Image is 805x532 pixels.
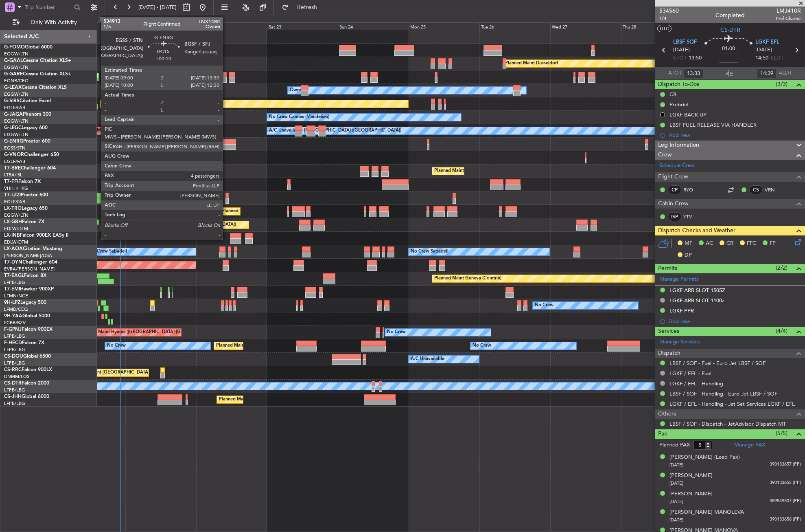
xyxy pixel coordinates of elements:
[669,297,724,304] div: LGKF ARR SLOT 1100z
[434,273,501,285] div: Planned Maint Geneva (Cointrin)
[668,212,681,221] div: ISP
[669,132,801,138] div: Add new
[669,111,707,118] div: LGKF BACK UP
[4,72,71,77] a: G-GARECessna Citation XLS+
[673,54,687,62] span: ETOT
[21,20,86,25] span: Only With Activity
[755,38,779,46] span: LGKF EFL
[4,185,28,191] a: VHHH/HKG
[4,193,48,198] a: T7-LZZIPraetor 600
[668,185,681,194] div: CP
[669,472,713,480] div: [PERSON_NAME]
[658,226,735,235] span: Dispatch Checks and Weather
[4,314,22,319] span: 9H-YAA
[4,139,23,144] span: G-ENRG
[658,150,672,160] span: Crew
[138,4,177,11] span: [DATE] - [DATE]
[669,499,683,505] span: [DATE]
[4,300,46,305] a: 9H-LPZLegacy 500
[505,57,558,70] div: Planned Maint Dusseldorf
[4,139,50,144] a: G-ENRGPraetor 600
[4,199,25,205] a: EGLF/FAB
[669,480,683,486] span: [DATE]
[669,318,801,325] div: Add new
[25,1,72,13] input: Trip Number
[765,186,783,193] a: VRN
[657,25,672,32] button: UTC
[4,118,28,124] a: EGGW/LTN
[4,253,52,259] a: [PERSON_NAME]/QSA
[550,22,621,30] div: Wed 27
[668,69,682,77] span: ATOT
[4,327,22,332] span: F-GPNJ
[734,441,765,449] a: Manage PAX
[4,327,52,332] a: F-GPNJFalcon 900EX
[4,78,28,84] a: EGNR/CEG
[4,306,28,312] a: LFMD/CEQ
[659,338,700,346] a: Manage Services
[4,51,28,57] a: EGGW/LTN
[669,517,683,523] span: [DATE]
[4,341,22,345] span: F-HECD
[776,80,787,88] span: (3/3)
[479,22,550,30] div: Tue 26
[9,16,88,29] button: Only With Activity
[770,461,801,468] span: 390133657 (PP)
[669,420,786,427] a: LBSF / SOF - Dispatch - JetAdvisor Dispatch MT
[4,132,28,138] a: EGGW/LTN
[659,275,699,284] a: Manage Permits
[669,453,740,462] div: [PERSON_NAME] (Lead Pax)
[4,287,54,292] a: T7-EMIHawker 900XP
[684,68,703,78] input: --:--
[4,293,28,299] a: LFMN/NCE
[669,101,689,108] div: Prebrief
[726,240,733,248] span: CR
[659,15,679,22] span: 1/4
[107,340,126,352] div: No Crew
[387,326,406,339] div: No Crew
[4,58,23,63] span: G-GAAL
[689,54,702,62] span: 13:50
[278,1,327,14] button: Refresh
[755,54,768,62] span: 14:50
[4,260,57,265] a: T7-DYNChallenger 604
[658,264,677,273] span: Permits
[411,353,444,365] div: A/C Unavailable
[659,7,679,15] span: 534560
[4,145,26,151] a: EGSS/STN
[683,213,702,220] a: YTV
[4,374,29,380] a: DNMM/LOS
[196,22,267,30] div: Fri 22
[4,387,25,393] a: LFPB/LBG
[770,516,801,523] span: 390133656 (PP)
[658,429,667,439] span: Pax
[776,429,787,437] span: (5/5)
[685,251,692,259] span: DP
[621,22,692,30] div: Thu 28
[434,165,562,177] div: Planned Maint [GEOGRAPHIC_DATA] ([GEOGRAPHIC_DATA])
[4,85,22,90] span: G-LEAX
[658,327,679,336] span: Services
[4,239,28,245] a: EDLW/DTM
[4,300,20,305] span: 9H-LPZ
[4,354,23,359] span: CS-DOU
[125,22,196,30] div: Thu 21
[409,22,479,30] div: Mon 25
[722,45,735,53] span: 01:00
[669,508,744,517] div: [PERSON_NAME] MANOLEVA
[776,327,787,335] span: (4/4)
[89,246,127,258] div: No Crew Sabadell
[669,462,683,468] span: [DATE]
[4,220,44,224] a: LX-GBHFalcon 7X
[4,158,25,165] a: EGLF/FAB
[4,246,62,251] a: LX-AOACitation Mustang
[338,22,409,30] div: Sun 24
[4,266,55,272] a: EVRA/[PERSON_NAME]
[4,273,46,278] a: T7-EAGLFalcon 8X
[757,68,777,78] input: --:--
[4,45,25,50] span: G-FOMO
[779,69,792,77] span: ALDT
[267,22,338,30] div: Sat 23
[673,46,690,54] span: [DATE]
[4,394,22,399] span: CS-JHH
